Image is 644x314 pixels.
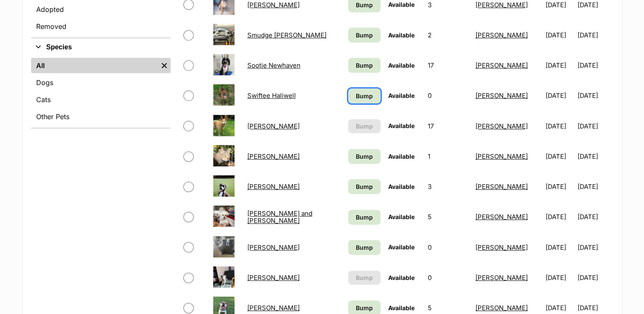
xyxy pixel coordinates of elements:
[475,122,528,130] a: [PERSON_NAME]
[388,213,415,220] span: Available
[475,243,528,251] a: [PERSON_NAME]
[424,142,471,171] td: 1
[424,263,471,292] td: 0
[475,61,528,69] a: [PERSON_NAME]
[247,183,300,191] a: [PERSON_NAME]
[31,56,171,128] div: Species
[388,1,415,8] span: Available
[424,111,471,141] td: 17
[356,31,373,40] span: Bump
[542,202,577,231] td: [DATE]
[475,152,528,160] a: [PERSON_NAME]
[542,111,577,141] td: [DATE]
[578,263,612,292] td: [DATE]
[578,20,612,50] td: [DATE]
[542,81,577,110] td: [DATE]
[247,304,300,312] a: [PERSON_NAME]
[348,240,381,255] a: Bump
[348,179,381,194] a: Bump
[578,202,612,231] td: [DATE]
[348,88,381,103] a: Bump
[31,2,171,17] a: Adopted
[158,58,171,73] a: Remove filter
[356,91,373,100] span: Bump
[578,81,612,110] td: [DATE]
[31,75,171,90] a: Dogs
[542,233,577,262] td: [DATE]
[356,273,373,282] span: Bump
[388,153,415,160] span: Available
[388,183,415,190] span: Available
[356,61,373,70] span: Bump
[348,210,381,225] a: Bump
[356,303,373,312] span: Bump
[31,19,171,34] a: Removed
[348,58,381,73] a: Bump
[424,81,471,110] td: 0
[475,1,528,9] a: [PERSON_NAME]
[247,152,300,160] a: [PERSON_NAME]
[475,31,528,39] a: [PERSON_NAME]
[388,274,415,281] span: Available
[348,271,381,285] button: Bump
[356,213,373,222] span: Bump
[247,274,300,282] a: [PERSON_NAME]
[356,152,373,161] span: Bump
[213,24,235,45] img: Smudge Quackenbush
[578,111,612,141] td: [DATE]
[578,51,612,80] td: [DATE]
[475,183,528,191] a: [PERSON_NAME]
[578,233,612,262] td: [DATE]
[247,243,300,251] a: [PERSON_NAME]
[31,92,171,107] a: Cats
[542,51,577,80] td: [DATE]
[247,122,300,130] a: [PERSON_NAME]
[424,20,471,50] td: 2
[247,61,301,69] a: Sootie Newhaven
[578,172,612,201] td: [DATE]
[424,172,471,201] td: 3
[356,0,373,9] span: Bump
[213,145,235,166] img: Teejay Falko
[578,142,612,171] td: [DATE]
[348,119,381,133] button: Bump
[475,213,528,221] a: [PERSON_NAME]
[475,274,528,282] a: [PERSON_NAME]
[356,243,373,252] span: Bump
[388,92,415,99] span: Available
[388,122,415,129] span: Available
[348,149,381,164] a: Bump
[388,31,415,39] span: Available
[356,122,373,131] span: Bump
[424,233,471,262] td: 0
[424,202,471,231] td: 5
[31,109,171,124] a: Other Pets
[388,243,415,251] span: Available
[247,209,312,225] a: [PERSON_NAME] and [PERSON_NAME]
[247,31,326,39] a: Smudge [PERSON_NAME]
[542,20,577,50] td: [DATE]
[542,263,577,292] td: [DATE]
[388,62,415,69] span: Available
[542,172,577,201] td: [DATE]
[388,304,415,311] span: Available
[475,91,528,100] a: [PERSON_NAME]
[31,42,171,53] button: Species
[348,28,381,43] a: Bump
[247,1,300,9] a: [PERSON_NAME]
[542,142,577,171] td: [DATE]
[424,51,471,80] td: 17
[475,304,528,312] a: [PERSON_NAME]
[247,91,296,100] a: Swiftee Haliwell
[31,58,158,73] a: All
[356,182,373,191] span: Bump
